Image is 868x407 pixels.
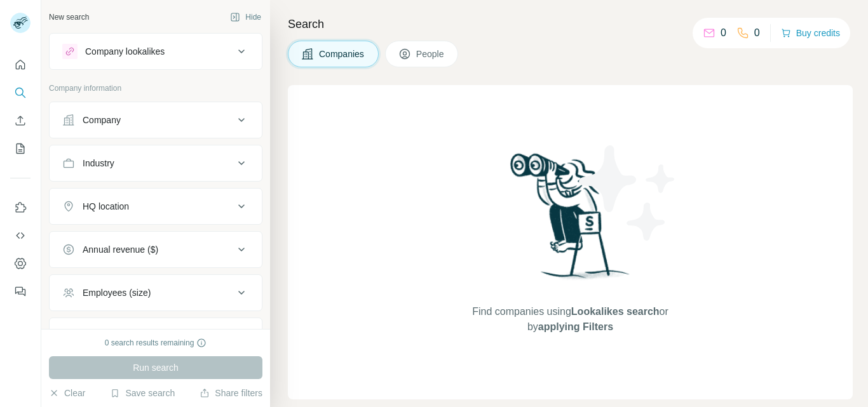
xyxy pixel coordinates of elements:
[10,280,31,303] button: Feedback
[50,234,262,265] button: Annual revenue ($)
[85,45,165,58] div: Company lookalikes
[50,36,262,67] button: Company lookalikes
[571,136,685,250] img: Surfe Illustration - Stars
[200,387,262,399] button: Share filters
[221,8,270,27] button: Hide
[49,11,89,23] div: New search
[49,387,85,399] button: Clear
[571,306,660,317] span: Lookalikes search
[538,321,613,332] span: applying Filters
[468,304,672,335] span: Find companies using or by
[50,191,262,222] button: HQ location
[83,157,114,170] div: Industry
[10,252,31,275] button: Dashboard
[50,277,262,308] button: Employees (size)
[781,24,840,42] button: Buy credits
[83,286,151,299] div: Employees (size)
[50,105,262,135] button: Company
[10,196,31,219] button: Use Surfe on LinkedIn
[754,25,760,41] p: 0
[416,48,445,60] span: People
[10,109,31,132] button: Enrich CSV
[105,337,207,349] div: 0 search results remaining
[10,53,31,76] button: Quick start
[83,200,129,213] div: HQ location
[10,137,31,160] button: My lists
[10,224,31,247] button: Use Surfe API
[10,81,31,104] button: Search
[49,83,262,94] p: Company information
[50,321,262,351] button: Technologies
[505,150,637,291] img: Surfe Illustration - Woman searching with binoculars
[50,148,262,178] button: Industry
[110,387,175,399] button: Save search
[721,25,726,41] p: 0
[83,114,121,126] div: Company
[319,48,365,60] span: Companies
[83,243,158,256] div: Annual revenue ($)
[288,15,853,33] h4: Search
